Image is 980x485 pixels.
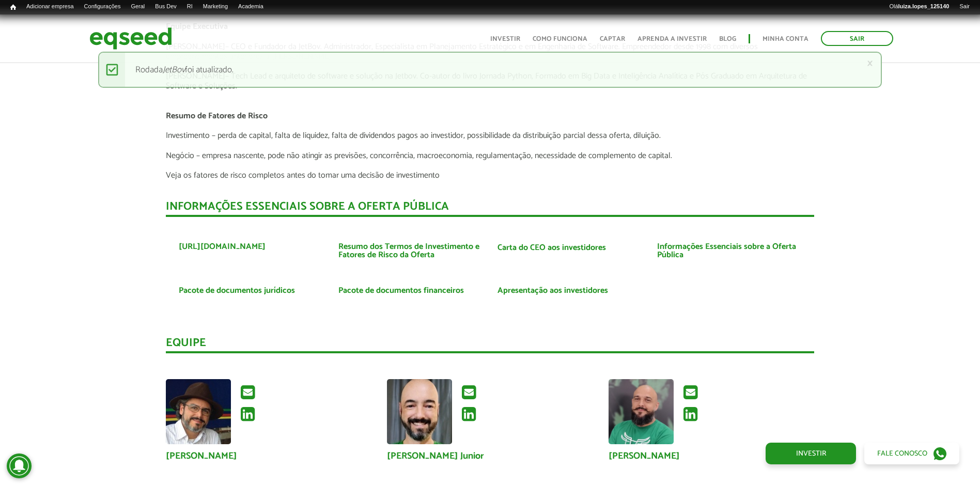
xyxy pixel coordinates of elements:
div: Rodada foi atualizado. [98,52,882,88]
a: Pacote de documentos jurídicos [179,287,295,295]
a: Captar [600,36,625,42]
a: Adicionar empresa [21,3,79,11]
img: Foto de Josias de Souza [609,379,674,444]
a: Geral [126,3,150,11]
span: Início [10,4,16,11]
span: Resumo de Fatores de Risco [166,109,268,123]
a: Academia [233,3,269,11]
a: [PERSON_NAME] [166,451,237,461]
a: Ver perfil do usuário. [166,379,231,444]
a: Oláluiza.lopes_125140 [884,3,954,11]
em: JetBov [163,62,185,77]
a: [PERSON_NAME] Junior [387,451,484,461]
div: INFORMAÇÕES ESSENCIAIS SOBRE A OFERTA PÚBLICA [166,201,814,217]
a: Apresentação aos investidores [497,287,608,295]
a: Sair [821,31,893,46]
a: Configurações [79,3,126,11]
a: Como funciona [533,36,587,42]
img: Foto de Xisto Alves de Souza Junior [166,379,231,444]
p: Negócio – empresa nascente, pode não atingir as previsões, concorrência, macroeconomia, regulamen... [166,151,814,161]
a: Pacote de documentos financeiros [338,287,464,295]
a: Fale conosco [864,443,959,464]
a: [PERSON_NAME] [609,451,680,461]
a: Bus Dev [150,3,182,11]
a: Carta do CEO aos investidores [497,244,606,252]
p: Investimento – perda de capital, falta de liquidez, falta de dividendos pagos ao investidor, poss... [166,131,814,140]
a: Marketing [198,3,233,11]
a: Aprenda a investir [637,36,707,42]
div: Equipe [166,337,814,353]
a: Informações Essenciais sobre a Oferta Pública [657,243,801,259]
img: EqSeed [89,25,172,52]
a: Ver perfil do usuário. [609,379,674,444]
a: Resumo dos Termos de Investimento e Fatores de Risco da Oferta [338,243,483,259]
a: Investir [766,443,856,464]
strong: luiza.lopes_125140 [898,3,950,9]
a: RI [182,3,198,11]
p: Veja os fatores de risco completos antes do tomar uma decisão de investimento [166,170,814,180]
a: Investir [490,36,520,42]
a: Ver perfil do usuário. [387,379,452,444]
a: Início [5,3,21,12]
a: [URL][DOMAIN_NAME] [179,243,266,251]
a: × [867,58,873,69]
a: Sair [954,3,975,11]
img: Foto de Sérgio Hilton Berlotto Junior [387,379,452,444]
a: Blog [719,36,736,42]
a: Minha conta [763,36,808,42]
